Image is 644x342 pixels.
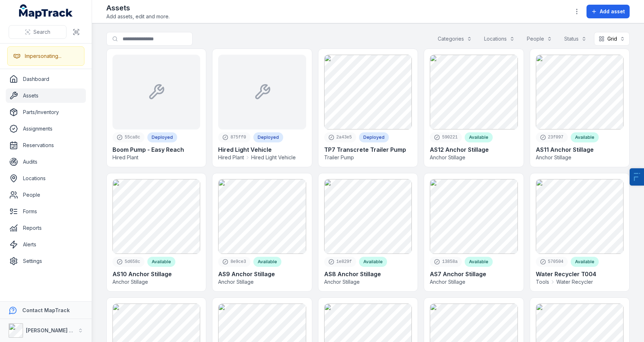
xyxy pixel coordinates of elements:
[26,327,85,333] strong: [PERSON_NAME] Group
[6,171,86,186] a: Locations
[6,254,86,268] a: Settings
[6,237,86,252] a: Alerts
[9,25,66,39] button: Search
[600,8,625,15] span: Add asset
[19,4,73,19] a: MapTrack
[6,88,86,103] a: Assets
[594,32,630,46] button: Grid
[106,3,170,13] h2: Assets
[25,53,61,60] div: Impersonating...
[6,155,86,169] a: Audits
[106,13,170,20] span: Add assets, edit and more.
[586,5,630,18] button: Add asset
[6,188,86,202] a: People
[6,72,86,86] a: Dashboard
[6,204,86,219] a: Forms
[6,221,86,235] a: Reports
[560,32,591,46] button: Status
[522,32,557,46] button: People
[22,307,70,313] strong: Contact MapTrack
[33,28,50,36] span: Search
[6,138,86,152] a: Reservations
[6,122,86,136] a: Assignments
[6,105,86,119] a: Parts/Inventory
